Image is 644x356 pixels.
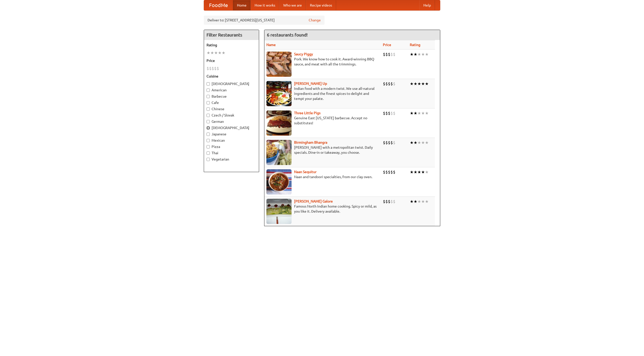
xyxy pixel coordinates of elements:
[207,100,256,105] label: Cafe
[207,132,256,137] label: Japanese
[207,74,256,79] h5: Cuisine
[204,0,233,10] a: FoodMe
[410,199,414,204] li: ★
[390,169,393,175] li: $
[383,110,385,116] li: $
[417,110,421,116] li: ★
[383,199,385,204] li: $
[417,199,421,204] li: ★
[207,82,210,86] input: [DEMOGRAPHIC_DATA]
[425,140,429,145] li: ★
[207,151,210,155] input: Thai
[207,94,256,99] label: Barbecue
[417,52,421,57] li: ★
[425,81,429,87] li: ★
[207,150,256,155] label: Thai
[414,169,417,175] li: ★
[207,88,256,93] label: American
[266,86,379,101] p: Indian food with a modern twist. We use all-natural ingredients and the finest spices to delight ...
[207,43,256,48] h5: Rating
[414,199,417,204] li: ★
[266,115,379,126] p: Genuine East [US_STATE] barbecue. Accept no substitutes!
[207,126,210,130] input: [DEMOGRAPHIC_DATA]
[390,199,393,204] li: $
[207,120,210,123] input: German
[279,0,306,10] a: Who we are
[204,30,259,40] h4: Filter Restaurants
[383,81,385,87] li: $
[390,140,393,145] li: $
[388,199,390,204] li: $
[414,140,417,145] li: ★
[388,140,390,145] li: $
[207,89,210,92] input: American
[383,140,385,145] li: $
[233,0,251,10] a: Home
[385,140,388,145] li: $
[212,66,214,71] li: $
[390,81,393,87] li: $
[207,50,210,56] li: ★
[207,139,210,142] input: Mexican
[214,66,217,71] li: $
[294,82,327,86] a: [PERSON_NAME] Up
[207,157,256,162] label: Vegetarian
[393,169,395,175] li: $
[385,169,388,175] li: $
[421,169,425,175] li: ★
[266,140,292,165] img: bhangra.jpg
[425,199,429,204] li: ★
[410,110,414,116] li: ★
[266,43,276,47] a: Name
[385,110,388,116] li: $
[207,101,210,104] input: Cafe
[309,18,321,23] a: Change
[294,111,320,115] a: Three Little Pigs
[207,113,256,118] label: Czech / Slovak
[266,199,292,224] img: currygalore.jpg
[266,145,379,155] p: [PERSON_NAME] with a metropolitan twist. Daily specials. Dine-in or takeaway, you choose.
[388,169,390,175] li: $
[414,81,417,87] li: ★
[207,138,256,143] label: Mexican
[266,204,379,214] p: Famous North Indian home cooking. Spicy or mild, as you like it. Delivery available.
[388,52,390,57] li: $
[425,169,429,175] li: ★
[207,145,210,148] input: Pizza
[210,50,214,56] li: ★
[414,110,417,116] li: ★
[207,158,210,161] input: Vegetarian
[218,50,222,56] li: ★
[266,174,379,179] p: Naan and tandoori specialties, from our clay oven.
[294,199,333,203] a: [PERSON_NAME] Galore
[388,81,390,87] li: $
[267,32,308,37] ng-pluralize: 6 restaurants found!
[385,81,388,87] li: $
[393,199,395,204] li: $
[306,0,336,10] a: Recipe videos
[294,170,316,174] a: Naan Sequitur
[207,95,210,98] input: Barbecue
[207,81,256,86] label: [DEMOGRAPHIC_DATA]
[266,52,292,77] img: saucy.jpg
[421,110,425,116] li: ★
[393,52,395,57] li: $
[388,110,390,116] li: $
[207,58,256,63] h5: Price
[209,66,212,71] li: $
[385,199,388,204] li: $
[266,110,292,136] img: littlepigs.jpg
[421,199,425,204] li: ★
[294,140,327,144] b: Birmingham Bhangra
[207,66,209,71] li: $
[266,57,379,67] p: Pork. We know how to cook it. Award-winning BBQ sauce, and meat with all the trimmings.
[207,114,210,117] input: Czech / Slovak
[294,52,313,56] a: Saucy Piggy
[214,50,218,56] li: ★
[421,81,425,87] li: ★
